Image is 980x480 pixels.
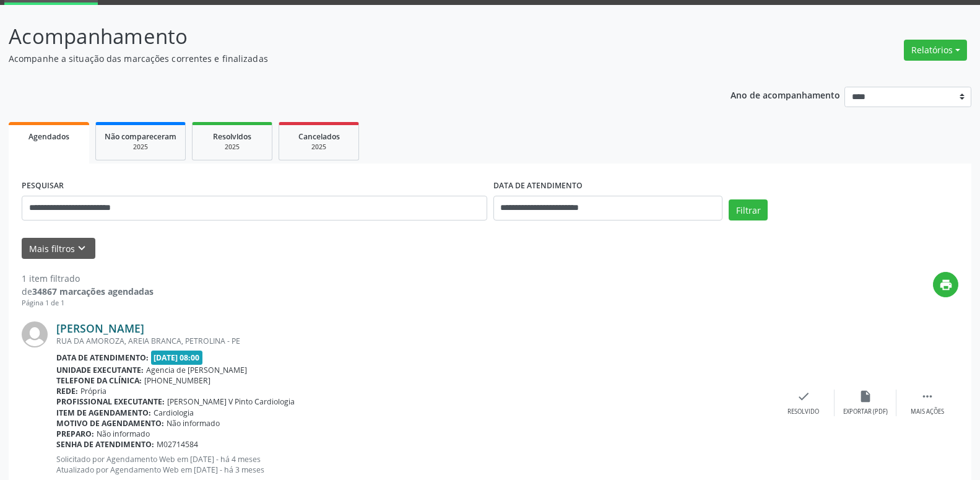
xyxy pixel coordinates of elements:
[56,386,78,396] b: Rede:
[144,375,210,386] span: [PHONE_NUMBER]
[797,390,810,403] i: check
[56,352,149,363] b: Data de atendimento:
[22,238,95,260] button: Mais filtroskeyboard_arrow_down
[56,429,94,439] b: Preparo:
[9,21,683,52] p: Acompanhamento
[731,87,840,102] p: Ano de acompanhamento
[22,272,154,285] div: 1 item filtrado
[56,396,165,407] b: Profissional executante:
[56,439,154,450] b: Senha de atendimento:
[9,52,683,65] p: Acompanhe a situação das marcações correntes e finalizadas
[298,131,340,142] span: Cancelados
[32,286,154,297] strong: 34867 marcações agendadas
[56,365,144,375] b: Unidade executante:
[201,142,263,152] div: 2025
[80,386,106,396] span: Própria
[157,439,198,450] span: M02714584
[904,40,967,61] button: Relatórios
[933,272,958,297] button: print
[787,408,819,416] div: Resolvido
[56,321,144,335] a: [PERSON_NAME]
[22,177,64,196] label: PESQUISAR
[921,390,934,403] i: 
[56,375,142,386] b: Telefone da clínica:
[97,429,150,439] span: Não informado
[729,199,768,220] button: Filtrar
[56,336,773,346] div: RUA DA AMOROZA, AREIA BRANCA, PETROLINA - PE
[154,408,194,418] span: Cardiologia
[22,285,154,298] div: de
[859,390,872,403] i: insert_drive_file
[146,365,247,375] span: Agencia de [PERSON_NAME]
[843,408,888,416] div: Exportar (PDF)
[105,142,176,152] div: 2025
[28,131,69,142] span: Agendados
[56,454,773,475] p: Solicitado por Agendamento Web em [DATE] - há 4 meses Atualizado por Agendamento Web em [DATE] - ...
[56,418,164,429] b: Motivo de agendamento:
[22,321,48,347] img: img
[167,396,295,407] span: [PERSON_NAME] V Pinto Cardiologia
[22,298,154,308] div: Página 1 de 1
[493,177,583,196] label: DATA DE ATENDIMENTO
[105,131,176,142] span: Não compareceram
[911,408,944,416] div: Mais ações
[939,278,953,292] i: print
[75,242,89,255] i: keyboard_arrow_down
[167,418,220,429] span: Não informado
[56,408,151,418] b: Item de agendamento:
[213,131,251,142] span: Resolvidos
[288,142,350,152] div: 2025
[151,351,203,365] span: [DATE] 08:00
